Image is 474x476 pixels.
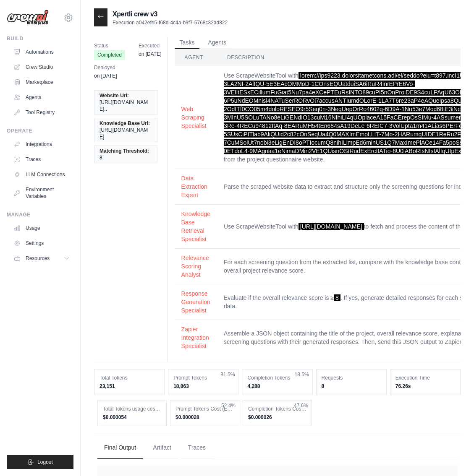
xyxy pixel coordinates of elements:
span: 81.5% [220,371,235,378]
span: Deployed [94,63,117,72]
dt: Total Tokens [100,375,159,381]
a: Traces [10,153,73,166]
dt: Prompt Tokens Cost (Estimated) [175,406,234,412]
a: Automations [10,45,73,59]
div: Operate [7,127,73,134]
a: Crew Studio [10,60,73,74]
div: Build [7,35,73,42]
dd: $0.000028 [175,414,234,421]
time: May 18, 2025 at 16:08 PDT [139,51,161,57]
span: Matching Threshold: [100,148,149,154]
div: Manage [7,211,73,218]
button: Relevance Scoring Analyst [181,254,210,279]
button: Traces [181,437,212,459]
button: Logout [7,455,73,469]
dt: Total Tokens usage cost (Estimated) [103,406,161,412]
img: Logo [7,10,49,26]
button: Resources [10,252,73,265]
span: Resources [26,255,50,262]
span: 18.5% [295,371,309,378]
button: Tasks [175,36,200,49]
button: Knowledge Base Retrieval Specialist [181,210,210,243]
a: Environment Variables [10,183,73,203]
span: [URL][DOMAIN_NAME] [100,127,152,140]
button: Data Extraction Expert [181,174,210,199]
dd: $0.000054 [103,414,161,421]
a: Agents [10,91,73,104]
a: Tool Registry [10,106,73,119]
time: May 18, 2025 at 11:40 PDT [94,73,117,79]
span: [URL][DOMAIN_NAME].. [100,99,152,112]
a: LLM Connections [10,168,73,181]
span: Website Url: [100,92,129,99]
dt: Execution Time [395,375,455,381]
button: Web Scraping Specialist [181,105,210,130]
a: Marketplace [10,75,73,89]
span: Completed [94,50,125,60]
dd: 4,288 [247,383,307,390]
dt: Prompt Tokens [173,375,233,381]
dd: $0.000026 [248,414,306,421]
span: 47.6% [294,402,308,409]
span: 52.4% [221,402,236,409]
span: 8 [100,154,102,161]
button: Agents [203,36,231,49]
a: Usage [10,221,73,235]
button: Response Generation Specialist [181,289,210,315]
button: Final Output [97,437,143,459]
span: Knowledge Base Url: [100,120,150,127]
dd: 76.26s [395,383,455,390]
dd: 18,863 [173,383,233,390]
a: Integrations [10,138,73,151]
dt: Completion Tokens [247,375,307,381]
button: Artifact [146,437,178,459]
h2: Xpertli crew v3 [113,9,228,19]
dd: 8 [322,383,381,390]
th: Agent [175,49,217,66]
span: Executed [139,42,161,50]
a: Settings [10,237,73,250]
dd: 23,151 [100,383,159,390]
span: 8 [334,294,340,301]
button: Zapier Integration Specialist [181,325,210,350]
p: Execution a042efe5-f68d-4c4a-b9f7-5768c32ad822 [113,19,228,26]
span: Logout [37,459,53,466]
dt: Requests [322,375,381,381]
dt: Completion Tokens Cost (Estimated) [248,406,306,412]
span: Status [94,42,125,50]
span: [URL][DOMAIN_NAME] [299,223,364,230]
